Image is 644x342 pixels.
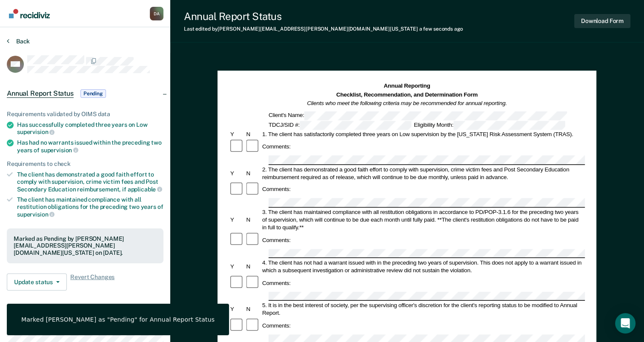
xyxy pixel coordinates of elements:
[17,128,54,135] span: supervision
[261,165,585,181] div: 2. The client has demonstrated a good faith effort to comply with supervision, crime victim fees ...
[574,14,630,28] button: Download Form
[128,186,162,193] span: applicable
[261,259,585,274] div: 4. The client has not had a warrant issued with in the preceding two years of supervision. This d...
[245,169,261,177] div: N
[229,130,245,138] div: Y
[261,236,292,244] div: Comments:
[21,316,215,323] div: Marked [PERSON_NAME] as "Pending" for Annual Report Status
[17,139,163,154] div: Has had no warrants issued within the preceding two years of
[9,9,50,18] img: Recidiviz
[17,171,163,193] div: The client has demonstrated a good faith effort to comply with supervision, crime victim fees and...
[70,274,114,291] span: Revert Changes
[17,121,163,136] div: Has successfully completed three years on Low
[7,160,163,168] div: Requirements to check
[267,121,412,130] div: TDCJ/SID #:
[384,83,430,89] strong: Annual Reporting
[7,274,67,291] button: Update status
[261,322,292,330] div: Comments:
[229,305,245,313] div: Y
[184,26,463,32] div: Last edited by [PERSON_NAME][EMAIL_ADDRESS][PERSON_NAME][DOMAIN_NAME][US_STATE]
[261,130,585,138] div: 1. The client has satisfactorily completed three years on Low supervision by the [US_STATE] Risk ...
[14,235,157,256] div: Marked as Pending by [PERSON_NAME][EMAIL_ADDRESS][PERSON_NAME][DOMAIN_NAME][US_STATE] on [DATE].
[150,7,163,20] button: Profile dropdown button
[307,100,507,106] em: Clients who meet the following criteria may be recommended for annual reporting.
[41,147,78,154] span: supervision
[336,91,478,98] strong: Checklist, Recommendation, and Determination Form
[267,111,568,120] div: Client's Name:
[229,169,245,177] div: Y
[7,111,163,118] div: Requirements validated by OIMS data
[150,7,163,20] div: D A
[615,313,635,333] div: Open Intercom Messenger
[245,262,261,270] div: N
[261,279,292,287] div: Comments:
[261,143,292,151] div: Comments:
[229,262,245,270] div: Y
[184,10,463,23] div: Annual Report Status
[17,211,54,218] span: supervision
[261,208,585,231] div: 3. The client has maintained compliance with all restitution obligations in accordance to PD/POP-...
[229,216,245,224] div: Y
[412,121,566,130] div: Eligibility Month:
[7,89,74,98] span: Annual Report Status
[245,216,261,224] div: N
[261,186,292,194] div: Comments:
[7,37,30,45] button: Back
[261,302,585,317] div: 5. It is in the best interest of society, per the supervising officer's discretion for the client...
[17,196,163,218] div: The client has maintained compliance with all restitution obligations for the preceding two years of
[419,26,463,32] span: a few seconds ago
[80,89,106,98] span: Pending
[245,305,261,313] div: N
[245,130,261,138] div: N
